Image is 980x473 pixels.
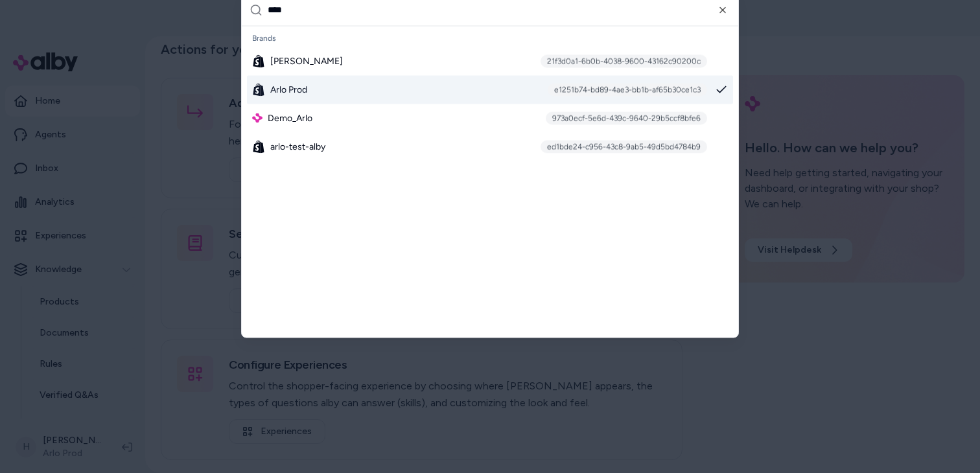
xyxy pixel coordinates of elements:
div: 21f3d0a1-6b0b-4038-9600-43162c90200c [541,54,707,67]
span: Arlo Prod [270,83,307,96]
div: 973a0ecf-5e6d-439c-9640-29b5ccf8bfe6 [546,111,707,124]
span: arlo-test-alby [270,140,325,153]
div: ed1bde24-c956-43c8-9ab5-49d5bd4784b9 [541,140,707,153]
img: alby Logo [252,113,262,123]
span: Demo_Arlo [268,111,312,124]
div: e1251b74-bd89-4ae3-bb1b-af65b30ce1c3 [548,83,707,96]
span: [PERSON_NAME] [270,54,343,67]
div: Brands [247,29,733,47]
